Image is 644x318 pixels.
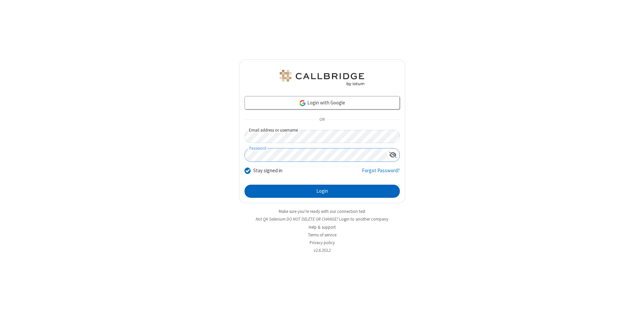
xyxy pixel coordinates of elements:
input: Email address or username [245,130,400,143]
img: QA Selenium DO NOT DELETE OR CHANGE [278,70,366,86]
a: Terms of service [308,232,336,238]
a: Forgot Password? [362,167,400,180]
iframe: Chat [627,301,639,313]
span: OR [317,115,327,125]
a: Privacy policy [310,240,335,245]
div: Show password [386,148,399,161]
a: Make sure you're ready with our connection test [279,209,365,214]
li: Not QA Selenium DO NOT DELETE OR CHANGE? [239,216,405,222]
a: Help & support [309,224,336,230]
button: Login to another company [339,216,388,222]
button: Login [245,185,400,198]
input: Password [245,148,386,162]
img: google-icon.png [299,99,306,107]
label: Stay signed in [253,167,282,175]
li: v2.6.353.2 [239,247,405,254]
a: Login with Google [245,96,400,109]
